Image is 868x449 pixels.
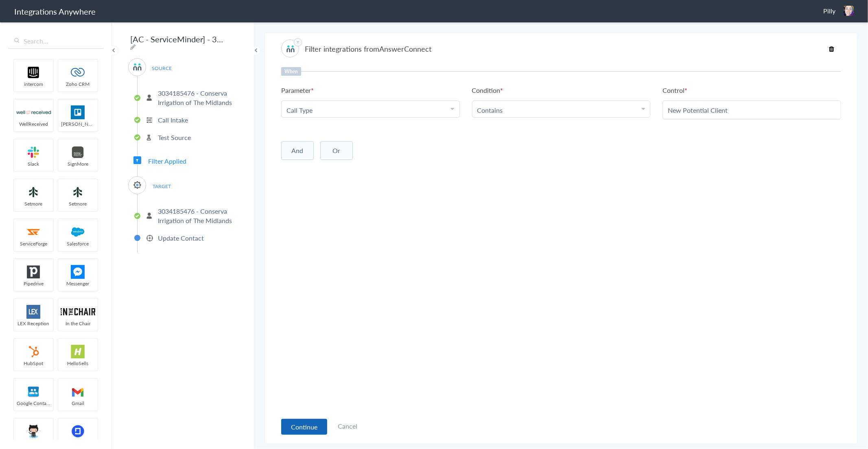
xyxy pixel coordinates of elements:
span: HubSpot [14,360,53,367]
img: setmoreNew.jpg [16,185,51,199]
img: lex-app-logo.svg [16,305,51,319]
span: Messenger [58,280,98,287]
img: inch-logo.svg [61,305,95,319]
p: 3034185476 - Conserva Irrigation of The Midlands [158,88,236,107]
img: wr-logo.svg [16,105,51,119]
img: signmore-logo.png [61,145,95,159]
p: 3034185476 - Conserva Irrigation of The Midlands [158,206,236,225]
span: WellReceived [14,120,53,127]
img: answerconnect-logo.svg [132,62,142,72]
p: Update Contact [158,233,204,243]
span: intercom [14,81,53,88]
h6: Parameter [281,85,314,95]
span: Slack [14,160,53,167]
span: In the Chair [58,320,98,327]
span: Github [14,440,53,447]
button: And [281,141,314,160]
a: Contains [477,105,503,115]
span: ChatSupport [58,440,98,447]
p: Call Intake [158,115,188,125]
a: Call Type [286,105,313,115]
img: setmoreNew.jpg [61,185,95,199]
img: blob [844,6,854,16]
img: trello.png [61,105,95,119]
h6: Condition [472,85,503,95]
img: zoho-logo.svg [61,66,95,79]
span: HelloSells [58,360,98,367]
img: chatsupport-icon.svg [61,425,95,438]
h6: Control [662,85,687,95]
span: Gmail [58,400,98,407]
span: LEX Reception [14,320,53,327]
h4: Filter integrations from [305,44,431,54]
img: serviceforge-icon.png [16,225,51,239]
img: hs-app-logo.svg [61,345,95,359]
h1: Integrations Anywhere [14,6,96,17]
img: salesforce-logo.svg [61,225,95,239]
span: SOURCE [146,63,177,74]
span: Salesforce [58,240,98,247]
img: FBM.png [61,265,95,279]
span: Pipedrive [14,280,53,287]
p: Test Source [158,133,191,142]
input: Enter Values [668,105,836,115]
button: Or [320,141,353,160]
img: gmail-logo.svg [61,385,95,399]
span: AnswerConnect [379,44,431,54]
span: Google Contacts [14,400,53,407]
img: googleContact_logo.png [16,385,51,399]
span: TARGET [146,181,177,192]
span: Zoho CRM [58,81,98,88]
span: Setmore [58,200,98,207]
span: Pilly [823,6,835,15]
span: SignMore [58,160,98,167]
img: slack-logo.svg [16,145,51,159]
span: Filter Applied [148,156,186,166]
img: pipedrive.png [16,265,51,279]
h6: When [281,67,301,76]
span: [PERSON_NAME] [58,120,98,127]
a: Cancel [338,421,357,431]
img: hubspot-logo.svg [16,345,51,359]
input: Search... [8,33,104,49]
img: answerconnect-logo.svg [286,44,295,54]
img: github.png [16,425,51,438]
button: Continue [281,419,327,435]
span: ServiceForge [14,240,53,247]
img: serviceminder-logo.svg [132,180,142,190]
img: intercom-logo.svg [16,66,51,79]
span: Setmore [14,200,53,207]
